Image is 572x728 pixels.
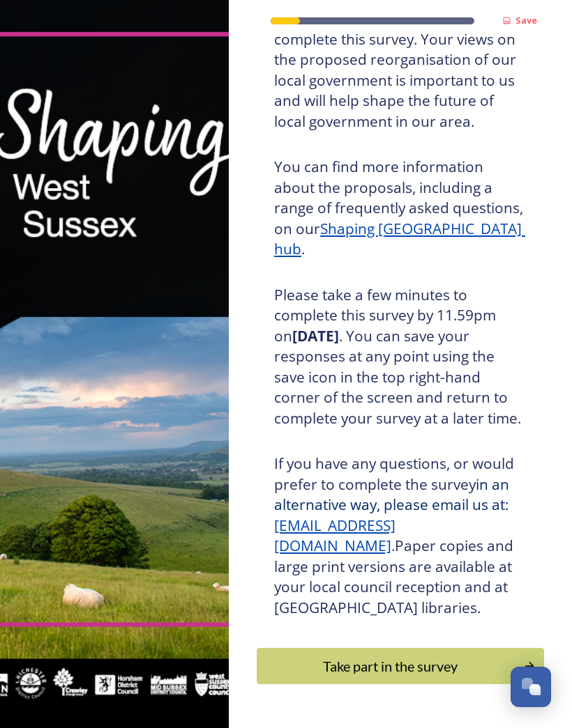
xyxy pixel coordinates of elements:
[391,536,395,555] span: .
[511,667,551,707] button: Open Chat
[264,656,516,676] div: Take part in the survey
[274,516,396,556] a: [EMAIL_ADDRESS][DOMAIN_NAME]
[274,285,527,429] h3: Please take a few minutes to complete this survey by 11.59pm on . You can save your responses at ...
[274,8,527,132] h3: Thank you for taking the time to complete this survey. Your views on the proposed reorganisation ...
[257,648,544,684] button: Continue
[274,219,525,259] a: Shaping [GEOGRAPHIC_DATA] hub
[292,326,339,346] strong: [DATE]
[274,474,513,515] span: in an alternative way, please email us at:
[274,454,527,618] h3: If you have any questions, or would prefer to complete the survey Paper copies and large print ve...
[515,14,537,26] strong: Save
[274,157,527,260] h3: You can find more information about the proposals, including a range of frequently asked question...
